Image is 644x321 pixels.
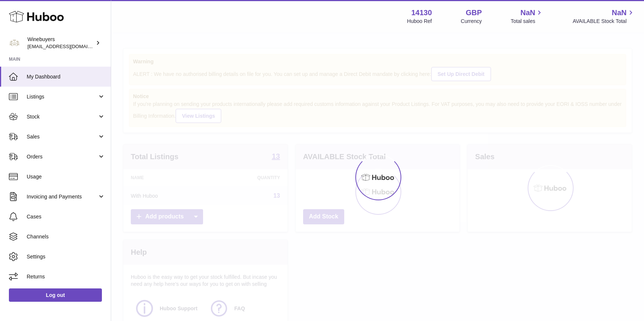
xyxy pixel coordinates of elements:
[572,18,635,25] span: AVAILABLE Stock Total
[520,8,535,18] span: NaN
[27,73,105,80] span: My Dashboard
[27,36,94,50] div: Winebuyers
[27,213,105,220] span: Cases
[27,93,97,100] span: Listings
[27,193,97,200] span: Invoicing and Payments
[27,253,105,260] span: Settings
[511,18,544,25] span: Total sales
[27,273,105,280] span: Returns
[27,233,105,240] span: Channels
[27,173,105,180] span: Usage
[461,18,482,25] div: Currency
[27,113,97,120] span: Stock
[407,18,432,25] div: Huboo Ref
[572,8,635,25] a: NaN AVAILABLE Stock Total
[9,37,20,49] img: internalAdmin-14130@internal.huboo.com
[27,43,109,49] span: [EMAIL_ADDRESS][DOMAIN_NAME]
[511,8,544,25] a: NaN Total sales
[466,8,482,18] strong: GBP
[612,8,627,18] span: NaN
[9,288,102,302] a: Log out
[27,153,97,160] span: Orders
[411,8,432,18] strong: 14130
[27,133,97,140] span: Sales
